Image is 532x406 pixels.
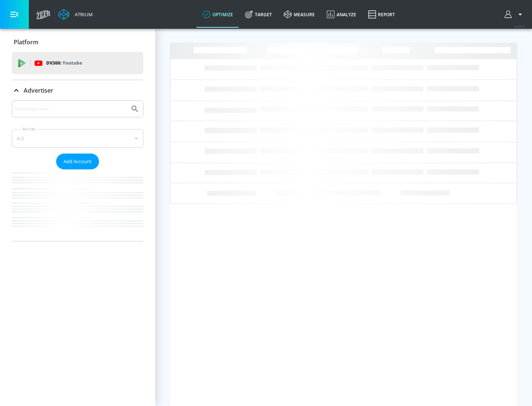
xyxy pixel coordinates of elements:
p: Youtube [62,59,82,67]
a: Target [239,1,278,28]
button: Add Account [56,154,99,169]
input: Search by name [15,104,127,114]
div: Platform [12,32,143,52]
div: Atrium [72,11,93,18]
p: Platform [14,38,38,46]
a: Analyze [321,1,362,28]
span: Add Account [64,157,92,166]
p: DV360: [46,59,82,67]
div: Advertiser [12,100,143,241]
a: optimize [197,1,239,28]
label: Sort By [21,127,37,131]
div: DV360: Youtube [12,52,143,74]
span: v 4.25.2 [514,24,525,28]
a: measure [278,1,321,28]
a: Atrium [58,9,93,20]
p: Advertiser [24,86,53,94]
nav: list of Advertiser [12,169,143,241]
div: Advertiser [12,80,143,101]
div: A-Z [12,129,143,148]
a: Report [362,1,401,28]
